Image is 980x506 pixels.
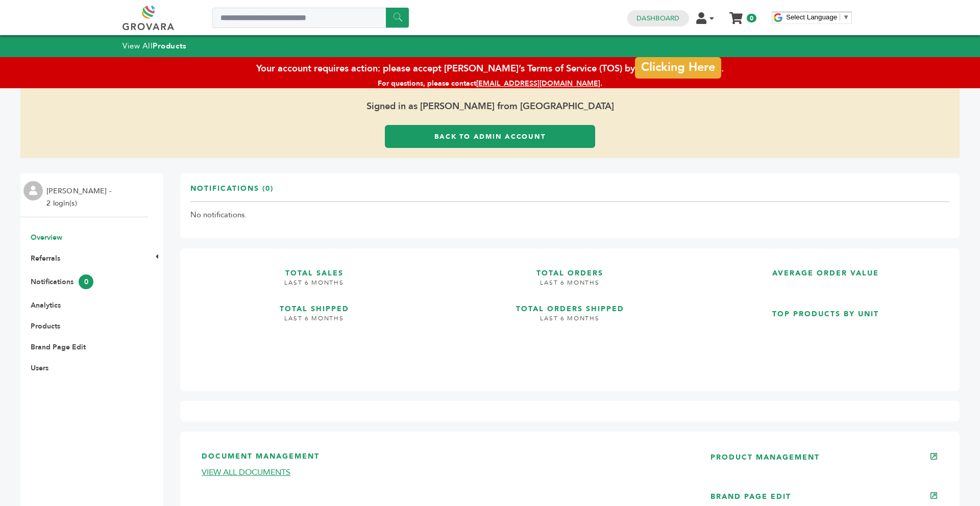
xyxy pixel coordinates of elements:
[190,314,438,331] h4: LAST 6 MONTHS
[730,9,742,20] a: My Cart
[446,259,694,372] a: TOTAL ORDERS LAST 6 MONTHS TOTAL ORDERS SHIPPED LAST 6 MONTHS
[747,14,756,22] span: 0
[385,125,595,148] a: Back to Admin Account
[190,259,438,279] h3: TOTAL SALES
[446,294,694,314] h3: TOTAL ORDERS SHIPPED
[635,57,721,79] a: Clicking Here
[446,314,694,331] h4: LAST 6 MONTHS
[190,259,438,372] a: TOTAL SALES LAST 6 MONTHS TOTAL SHIPPED LAST 6 MONTHS
[446,259,694,279] h3: TOTAL ORDERS
[786,13,849,21] a: Select Language​
[190,279,438,295] h4: LAST 6 MONTHS
[202,467,290,478] a: VIEW ALL DOCUMENTS
[31,233,62,242] a: Overview
[31,277,93,287] a: Notifications0
[202,451,680,467] h3: DOCUMENT MANAGEMENT
[190,202,949,229] td: No notifications.
[23,181,43,200] img: profile.png
[31,300,61,310] a: Analytics
[636,14,679,23] a: Dashboard
[786,13,837,21] span: Select Language
[702,259,949,279] h3: AVERAGE ORDER VALUE
[840,13,840,21] span: ​
[31,254,60,263] a: Referrals
[190,294,438,314] h3: TOTAL SHIPPED
[153,41,186,51] strong: Products
[122,41,187,51] a: View AllProducts
[702,299,949,319] h3: TOP PRODUCTS BY UNIT
[702,259,949,291] a: AVERAGE ORDER VALUE
[710,492,791,501] a: BRAND PAGE EDIT
[31,342,86,352] a: Brand Page Edit
[31,363,48,373] a: Users
[446,279,694,295] h4: LAST 6 MONTHS
[710,452,820,462] a: PRODUCT MANAGEMENT
[212,8,409,28] input: Search a product or brand...
[702,299,949,372] a: TOP PRODUCTS BY UNIT
[31,321,60,331] a: Products
[843,13,849,21] span: ▼
[79,274,93,289] span: 0
[20,88,960,125] span: Signed in as [PERSON_NAME] from [GEOGRAPHIC_DATA]
[476,79,600,88] a: [EMAIL_ADDRESS][DOMAIN_NAME]
[46,185,114,210] li: [PERSON_NAME] - 2 login(s)
[190,184,274,201] h3: Notifications (0)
